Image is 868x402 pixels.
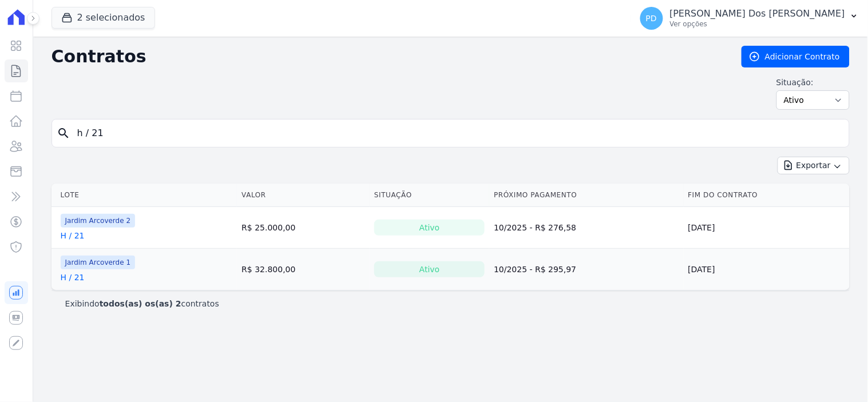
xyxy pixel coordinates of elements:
p: Exibindo contratos [65,298,219,309]
button: PD [PERSON_NAME] Dos [PERSON_NAME] Ver opções [631,2,868,34]
span: Jardim Arcoverde 1 [61,256,136,269]
b: todos(as) os(as) 2 [100,299,181,308]
td: R$ 32.800,00 [237,249,370,290]
th: Próximo Pagamento [489,184,683,207]
input: Buscar por nome do lote [70,122,845,145]
label: Situação: [776,77,850,88]
td: R$ 25.000,00 [237,207,370,249]
a: H / 21 [61,230,85,241]
div: Ativo [374,220,485,236]
p: [PERSON_NAME] Dos [PERSON_NAME] [670,8,845,19]
td: [DATE] [684,249,850,290]
p: Ver opções [670,19,845,29]
th: Valor [237,184,370,207]
th: Lote [51,184,237,207]
button: 2 selecionados [51,7,155,29]
div: Ativo [374,261,485,277]
i: search [57,126,70,140]
th: Fim do Contrato [684,184,850,207]
span: PD [646,14,657,22]
a: 10/2025 - R$ 276,58 [494,223,576,232]
a: Adicionar Contrato [742,46,850,67]
h2: Contratos [51,46,723,67]
a: 10/2025 - R$ 295,97 [494,265,576,274]
th: Situação [370,184,489,207]
td: [DATE] [684,207,850,249]
span: Jardim Arcoverde 2 [61,214,136,228]
button: Exportar [778,157,850,174]
a: H / 21 [61,272,85,283]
